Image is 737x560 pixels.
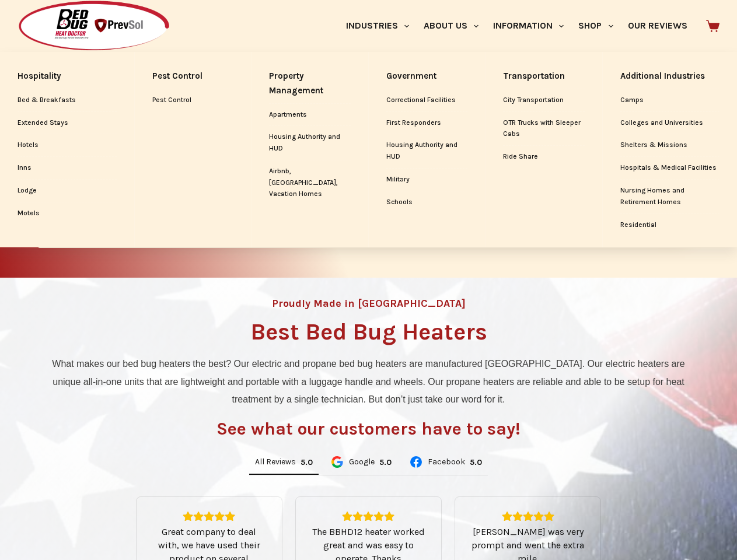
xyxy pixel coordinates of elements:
a: Inns [18,157,117,179]
a: Lodge [18,180,117,202]
a: Camps [620,89,720,111]
span: Google [349,458,375,466]
a: Property Management [269,64,351,103]
a: Bed & Breakfasts [18,89,117,111]
a: Nursing Homes and Retirement Homes [620,180,720,213]
span: All Reviews [255,458,296,466]
a: Shelters & Missions [620,134,720,156]
a: Colleges and Universities [620,112,720,134]
a: Hospitality [18,64,117,89]
a: Government [386,64,468,89]
div: Rating: 5.0 out of 5 [470,457,482,467]
a: Apartments [269,104,351,126]
a: Transportation [503,64,585,89]
p: What makes our bed bug heaters the best? Our electric and propane bed bug heaters are manufacture... [43,355,694,408]
a: Correctional Facilities [386,89,468,111]
div: Rating: 5.0 out of 5 [379,457,392,467]
a: Housing Authority and HUD [386,134,468,168]
button: Open LiveChat chat widget [9,5,44,40]
a: Airbnb, [GEOGRAPHIC_DATA], Vacation Homes [269,160,351,205]
div: 5.0 [470,457,482,467]
a: Motels [18,202,117,225]
a: Housing Authority and HUD [269,126,351,160]
a: Additional Industries [620,64,720,89]
h1: Best Bed Bug Heaters [250,320,487,344]
div: 5.0 [379,457,392,467]
a: Hospitals & Medical Facilities [620,157,720,179]
a: OTR Trucks with Sleeper Cabs [503,112,585,146]
a: City Transportation [503,89,585,111]
span: Facebook [428,458,465,466]
a: Schools [386,191,468,213]
a: Ride Share [503,146,585,168]
a: Pest Control [152,64,234,89]
a: Pest Control [152,89,234,111]
div: Rating: 5.0 out of 5 [301,457,313,467]
h4: Proudly Made in [GEOGRAPHIC_DATA] [272,298,466,309]
a: Military [386,169,468,191]
a: First Responders [386,112,468,134]
div: 5.0 [301,457,313,467]
a: Hotels [18,134,117,156]
a: Extended Stays [18,112,117,134]
div: Rating: 5.0 out of 5 [310,511,427,521]
a: Residential [620,214,720,236]
h3: See what our customers have to say! [216,420,521,437]
div: Rating: 5.0 out of 5 [151,511,268,521]
div: Rating: 5.0 out of 5 [469,511,586,521]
